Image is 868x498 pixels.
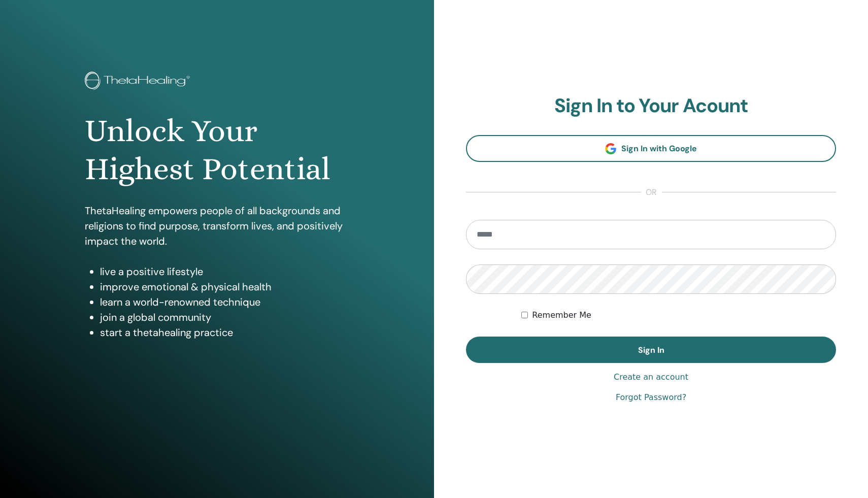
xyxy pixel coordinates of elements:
[638,345,664,355] span: Sign In
[100,279,349,294] li: improve emotional & physical health
[100,310,349,325] li: join a global community
[521,309,836,321] div: Keep me authenticated indefinitely or until I manually logout
[466,94,836,118] h2: Sign In to Your Acount
[100,325,349,340] li: start a thetahealing practice
[85,112,349,188] h1: Unlock Your Highest Potential
[614,371,688,383] a: Create an account
[100,264,349,279] li: live a positive lifestyle
[641,186,662,198] span: or
[616,391,686,404] a: Forgot Password?
[466,337,836,363] button: Sign In
[85,203,349,249] p: ThetaHealing empowers people of all backgrounds and religions to find purpose, transform lives, a...
[621,143,697,154] span: Sign In with Google
[100,294,349,310] li: learn a world-renowned technique
[532,309,591,321] label: Remember Me
[466,135,836,162] a: Sign In with Google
